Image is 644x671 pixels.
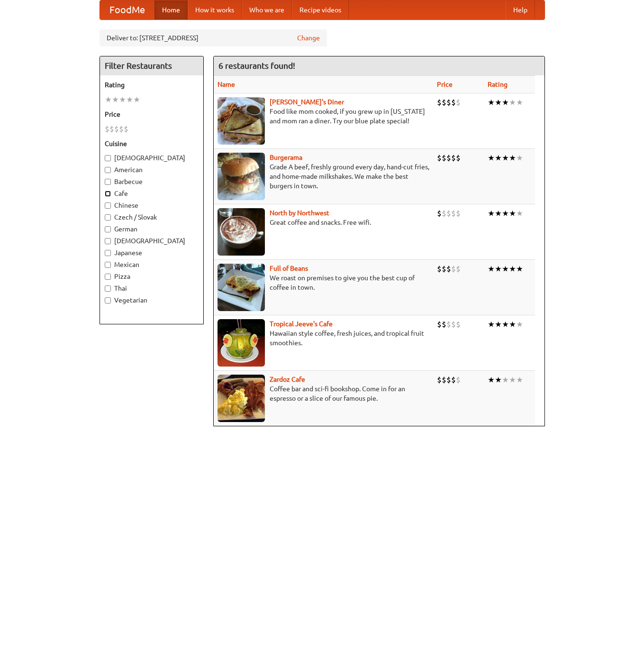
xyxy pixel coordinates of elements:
[218,208,265,256] img: north.jpg
[451,208,456,219] li: $
[105,224,199,234] label: German
[126,94,133,105] li: ★
[270,320,333,328] a: Tropical Jeeve's Cafe
[105,285,111,292] input: Thai
[488,208,495,219] li: ★
[495,97,502,108] li: ★
[105,80,199,90] h5: Rating
[218,153,265,200] img: burgerama.jpg
[437,81,453,88] a: Price
[442,319,446,330] li: $
[297,33,320,43] a: Change
[437,375,442,385] li: $
[105,155,111,161] input: [DEMOGRAPHIC_DATA]
[437,264,442,274] li: $
[105,236,199,246] label: [DEMOGRAPHIC_DATA]
[105,250,111,256] input: Japanese
[105,177,199,186] label: Barbecue
[218,107,429,126] p: Food like mom cooked, if you grew up in [US_STATE] and mom ran a diner. Try our blue plate special!
[442,208,446,219] li: $
[495,375,502,385] li: ★
[292,0,349,19] a: Recipe videos
[119,124,124,134] li: $
[133,94,140,105] li: ★
[270,376,305,383] a: Zardoz Cafe
[270,209,329,217] a: North by Northwest
[456,319,461,330] li: $
[105,262,111,268] input: Mexican
[488,319,495,330] li: ★
[105,274,111,280] input: Pizza
[509,208,516,219] li: ★
[456,375,461,385] li: $
[105,202,111,209] input: Chinese
[218,375,265,422] img: zardoz.jpg
[105,284,199,293] label: Thai
[516,153,523,163] li: ★
[218,329,429,348] p: Hawaiian style coffee, fresh juices, and tropical fruit smoothies.
[105,201,199,210] label: Chinese
[451,153,456,163] li: $
[456,97,461,108] li: $
[105,153,199,163] label: [DEMOGRAPHIC_DATA]
[218,273,429,292] p: We roast on premises to give you the best cup of coffee in town.
[509,319,516,330] li: ★
[112,94,119,105] li: ★
[124,124,128,134] li: $
[451,97,456,108] li: $
[446,375,451,385] li: $
[154,0,188,19] a: Home
[105,165,199,175] label: American
[114,124,119,134] li: $
[105,226,111,232] input: German
[105,272,199,281] label: Pizza
[495,264,502,274] li: ★
[495,319,502,330] li: ★
[509,97,516,108] li: ★
[218,162,429,191] p: Grade A beef, freshly ground every day, hand-cut fries, and home-made milkshakes. We make the bes...
[442,264,446,274] li: $
[437,208,442,219] li: $
[109,124,114,134] li: $
[488,264,495,274] li: ★
[451,264,456,274] li: $
[446,153,451,163] li: $
[516,264,523,274] li: ★
[456,208,461,219] li: $
[218,61,295,70] ng-pluralize: 6 restaurants found!
[105,260,199,269] label: Mexican
[105,248,199,257] label: Japanese
[270,265,308,272] a: Full of Beans
[446,264,451,274] li: $
[502,153,509,163] li: ★
[100,56,203,75] h4: Filter Restaurants
[270,98,344,106] a: [PERSON_NAME]'s Diner
[105,189,199,198] label: Cafe
[105,124,109,134] li: $
[488,153,495,163] li: ★
[456,264,461,274] li: $
[516,375,523,385] li: ★
[509,375,516,385] li: ★
[218,97,265,145] img: sallys.jpg
[446,319,451,330] li: $
[188,0,242,19] a: How it works
[442,153,446,163] li: $
[446,97,451,108] li: $
[218,319,265,367] img: jeeves.jpg
[218,218,429,227] p: Great coffee and snacks. Free wifi.
[437,153,442,163] li: $
[502,264,509,274] li: ★
[516,319,523,330] li: ★
[495,208,502,219] li: ★
[456,153,461,163] li: $
[516,208,523,219] li: ★
[270,154,302,161] a: Burgerama
[437,97,442,108] li: $
[437,319,442,330] li: $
